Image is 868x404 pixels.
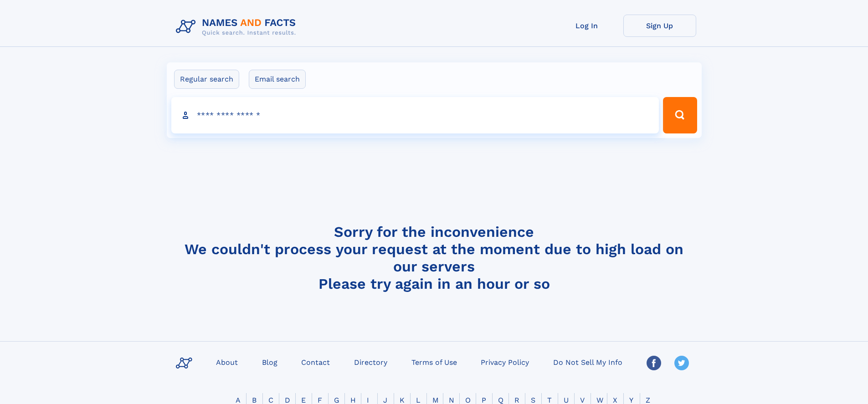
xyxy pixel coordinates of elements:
img: Facebook [647,356,661,370]
a: Do Not Sell My Info [550,355,626,368]
img: Logo Names and Facts [172,15,303,39]
label: Regular search [174,70,239,89]
a: Blog [258,355,281,368]
a: Terms of Use [408,355,461,368]
a: Log In [550,15,623,37]
img: Twitter [674,356,689,370]
h4: Sorry for the inconvenience We couldn't process your request at the moment due to high load on ou... [172,223,696,292]
a: About [212,355,241,368]
label: Email search [249,70,306,89]
button: Search Button [663,97,697,133]
input: search input [171,97,659,133]
a: Directory [350,355,391,368]
a: Sign Up [623,15,696,37]
a: Contact [298,355,334,368]
a: Privacy Policy [477,355,533,368]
